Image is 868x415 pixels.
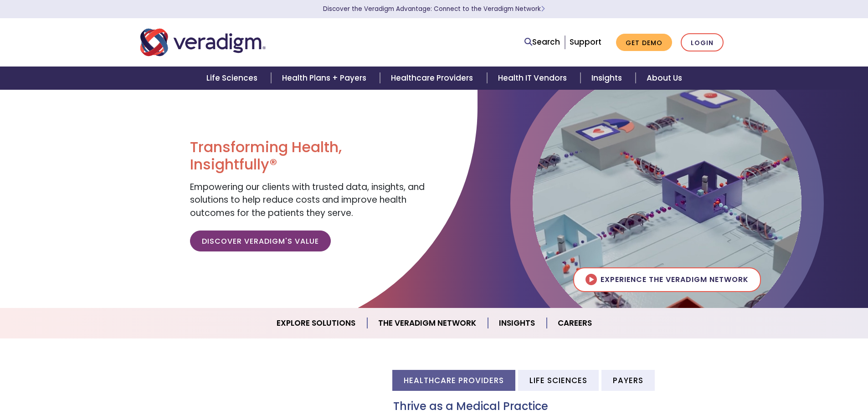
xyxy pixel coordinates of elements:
[580,67,636,90] a: Insights
[190,138,427,174] h1: Transforming Health, Insightfully®
[367,312,488,335] a: The Veradigm Network
[541,5,545,13] span: Learn More
[393,400,728,413] h3: Thrive as a Medical Practice
[601,370,655,390] li: Payers
[190,231,331,251] a: Discover Veradigm's Value
[518,370,599,390] li: Life Sciences
[570,36,601,47] a: Support
[380,67,487,90] a: Healthcare Providers
[547,312,603,335] a: Careers
[681,33,724,52] a: Login
[392,370,515,390] li: Healthcare Providers
[266,312,367,335] a: Explore Solutions
[195,67,271,90] a: Life Sciences
[524,36,560,48] a: Search
[190,181,425,219] span: Empowering our clients with trusted data, insights, and solutions to help reduce costs and improv...
[488,312,547,335] a: Insights
[323,5,545,13] a: Discover the Veradigm Advantage: Connect to the Veradigm NetworkLearn More
[487,67,580,90] a: Health IT Vendors
[140,27,266,57] img: Veradigm logo
[616,34,672,51] a: Get Demo
[636,67,693,90] a: About Us
[271,67,380,90] a: Health Plans + Payers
